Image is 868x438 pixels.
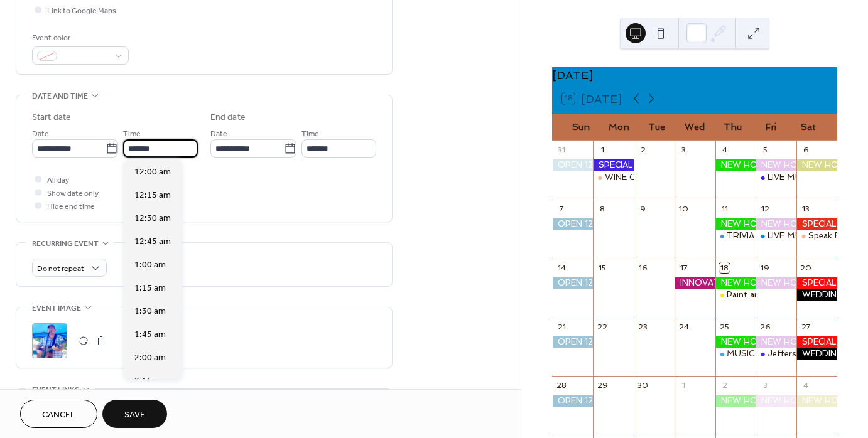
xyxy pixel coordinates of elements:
[210,127,227,141] span: Date
[32,323,67,358] div: ;
[210,111,246,124] div: End date
[756,172,796,183] div: LIVE MUSIC WITH Eli Cook
[713,114,751,140] div: Thu
[796,348,837,360] div: WEDDING AT THE HILLS!
[678,144,689,155] div: 3
[715,348,756,360] div: MUSIC BINGO NIGHT!
[719,321,730,332] div: 25
[676,114,713,140] div: Wed
[556,262,567,273] div: 14
[789,114,827,140] div: Sat
[756,348,796,360] div: Jefferson Speedboat Band
[47,200,95,213] span: Hide end time
[32,302,81,315] span: Event image
[134,282,166,295] span: 1:15 am
[756,159,796,171] div: NEW HOURS! Open 12 - 8 p.m.
[134,259,166,272] span: 1:00 am
[801,262,811,273] div: 20
[134,235,171,248] span: 12:45 am
[760,262,771,273] div: 19
[134,189,171,202] span: 12:15 am
[715,230,756,242] div: TRIVIA NIGHT! RSVP today!
[556,144,567,155] div: 31
[756,395,796,407] div: NEW HOURS! Open 12 - 8 p.m.
[47,187,99,200] span: Show date only
[751,114,789,140] div: Fri
[756,230,796,242] div: LIVE MUSIC: BRENT HULL
[556,380,567,391] div: 28
[801,203,811,214] div: 13
[552,159,593,171] div: OPEN 12 - 5
[760,321,771,332] div: 26
[801,144,811,155] div: 6
[123,127,141,141] span: Time
[678,262,689,273] div: 17
[134,375,166,388] span: 2:15 am
[715,336,756,348] div: NEW HOURS!! Open 12 - 8
[796,159,837,171] div: NEW HOURS!! Open 12 - 8
[32,383,79,397] span: Event links
[600,114,637,140] div: Mon
[637,262,648,273] div: 16
[678,203,689,214] div: 10
[20,400,97,428] button: Cancel
[32,237,99,250] span: Recurring event
[301,127,319,141] span: Time
[760,144,771,155] div: 5
[552,336,593,348] div: OPEN 12 - 5
[756,277,796,289] div: NEW HOURS! Open 12 - 8 p.m.
[593,159,634,171] div: SPECIAL HOURS TODAY 12 - 4
[32,90,88,103] span: Date and time
[727,230,847,242] div: TRIVIA NIGHT! RSVP [DATE]!
[796,395,837,407] div: NEW HOURS!! Open 12 - 8
[562,114,600,140] div: Sun
[796,230,837,242] div: Speak Easy MURDER MYSTERY Dinner
[37,262,84,276] span: Do not repeat
[638,114,676,140] div: Tue
[597,203,608,214] div: 8
[134,305,166,318] span: 1:30 am
[597,144,608,155] div: 1
[32,127,49,141] span: Date
[593,172,634,183] div: WINE CLUB EXCLUSIVE RELEASE COOKOUT
[727,348,818,360] div: MUSIC BINGO NIGHT!
[552,218,593,230] div: OPEN 12 - 5
[801,321,811,332] div: 27
[715,277,756,289] div: NEW HOURS!! Open 12 - 8
[675,277,715,289] div: INNOVATE AND ELEVATE Business Summit
[597,321,608,332] div: 22
[124,409,145,422] span: Save
[556,321,567,332] div: 21
[552,67,837,83] div: [DATE]
[796,336,837,348] div: SPECIAL HOURS
[715,218,756,230] div: NEW HOURS!! Open 12 - 8
[796,277,837,289] div: SPECIAL HOURS
[719,203,730,214] div: 11
[678,321,689,332] div: 24
[727,289,806,301] div: Paint and Sip Night!
[32,111,71,124] div: Start date
[678,380,689,391] div: 1
[719,380,730,391] div: 2
[134,212,171,225] span: 12:30 am
[715,159,756,171] div: NEW HOURS!! Open 12 - 8
[637,380,648,391] div: 30
[605,172,788,183] div: WINE CLUB EXCLUSIVE RELEASE COOKOUT
[556,203,567,214] div: 7
[637,144,648,155] div: 2
[801,380,811,391] div: 4
[47,4,116,18] span: Link to Google Maps
[756,218,796,230] div: NEW HOURS! Open 12 - 8 p.m.
[42,409,75,422] span: Cancel
[715,289,756,301] div: Paint and Sip Night!
[134,351,166,365] span: 2:00 am
[47,174,69,187] span: All day
[134,166,171,179] span: 12:00 am
[32,31,126,45] div: Event color
[719,144,730,155] div: 4
[552,395,593,407] div: OPEN 12 - 5
[715,395,756,407] div: NEW HOURS!! Open 12 - 8
[760,203,771,214] div: 12
[760,380,771,391] div: 3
